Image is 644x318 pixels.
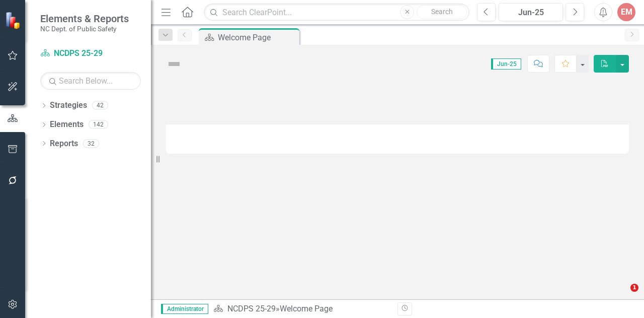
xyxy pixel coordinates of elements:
div: Welcome Page [280,304,333,313]
a: NCDPS 25-29 [227,304,276,313]
iframe: Intercom live chat [610,284,634,308]
button: EM [617,3,635,21]
span: Search [431,8,453,16]
div: Jun-25 [502,7,559,19]
div: 42 [92,101,108,110]
a: Strategies [50,100,87,111]
div: Welcome Page [218,31,297,44]
span: Jun-25 [491,58,521,70]
span: Elements & Reports [40,13,129,25]
a: NCDPS 25-29 [40,48,141,59]
input: Search Below... [40,72,141,90]
div: 142 [89,120,108,129]
input: Search ClearPoint... [204,4,469,21]
button: Search [417,5,467,19]
button: Jun-25 [499,3,563,21]
span: 1 [630,284,638,292]
span: Administrator [161,304,208,314]
a: Reports [50,138,78,150]
img: Not Defined [166,56,182,72]
div: » [213,303,390,315]
img: ClearPoint Strategy [5,12,23,29]
small: NC Dept. of Public Safety [40,25,129,33]
a: Elements [50,119,84,131]
div: 32 [83,139,99,148]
